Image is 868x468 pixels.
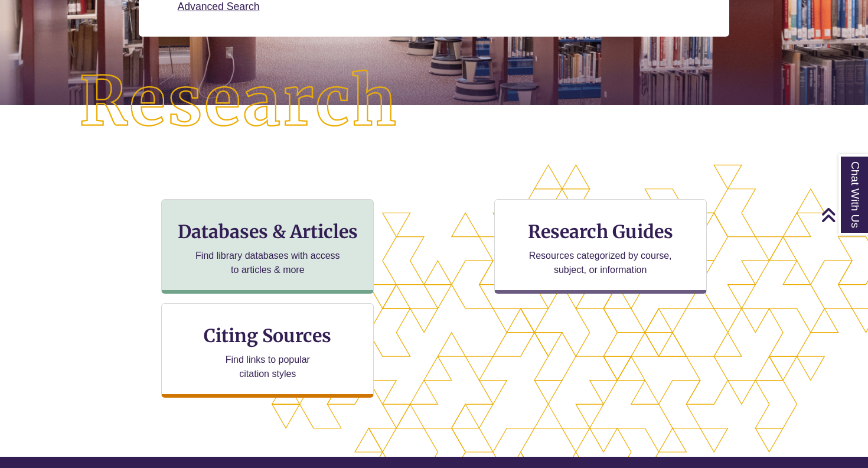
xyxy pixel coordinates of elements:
[196,324,340,347] h3: Citing Sources
[504,220,697,243] h3: Research Guides
[210,353,325,381] p: Find links to popular citation styles
[494,199,707,294] a: Research Guides Resources categorized by course, subject, or information
[44,34,435,170] img: Research
[821,207,865,223] a: Back to Top
[171,220,364,243] h3: Databases & Articles
[191,249,345,277] p: Find library databases with access to articles & more
[178,1,260,12] a: Advanced Search
[161,303,374,398] a: Citing Sources Find links to popular citation styles
[161,199,374,294] a: Databases & Articles Find library databases with access to articles & more
[523,249,677,277] p: Resources categorized by course, subject, or information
